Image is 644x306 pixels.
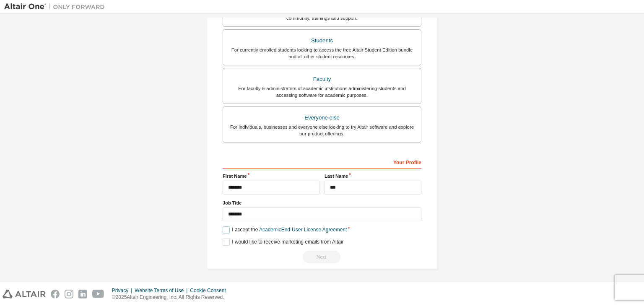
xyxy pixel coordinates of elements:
[228,47,416,60] div: For currently enrolled students looking to access the free Altair Student Edition bundle and all ...
[223,251,421,263] div: Read and acccept EULA to continue
[325,173,421,179] label: Last Name
[223,239,343,246] label: I would like to receive marketing emails from Altair
[92,290,104,298] img: youtube.svg
[228,85,416,99] div: For faculty & administrators of academic institutions administering students and accessing softwa...
[4,3,109,11] img: Altair One
[3,290,46,298] img: altair_logo.svg
[51,290,60,298] img: facebook.svg
[228,73,416,85] div: Faculty
[223,173,319,179] label: First Name
[112,287,135,294] div: Privacy
[223,155,421,169] div: Your Profile
[135,287,190,294] div: Website Terms of Use
[112,294,231,301] p: © 2025 Altair Engineering, Inc. All Rights Reserved.
[228,112,416,124] div: Everyone else
[78,290,87,298] img: linkedin.svg
[223,226,347,233] label: I accept the
[259,227,347,233] a: Academic End-User License Agreement
[190,287,231,294] div: Cookie Consent
[228,35,416,47] div: Students
[223,200,421,206] label: Job Title
[65,290,73,298] img: instagram.svg
[228,124,416,137] div: For individuals, businesses and everyone else looking to try Altair software and explore our prod...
